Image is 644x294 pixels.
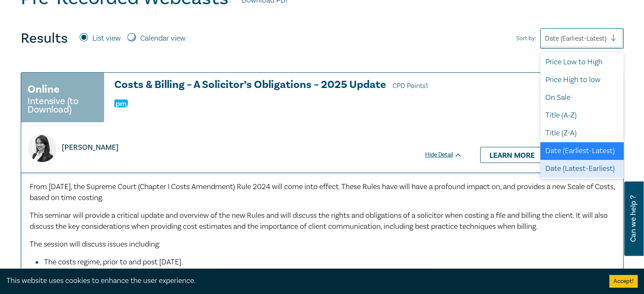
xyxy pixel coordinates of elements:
[629,187,637,251] span: Can we help ?
[30,211,608,231] span: This seminar will provide a critical update and overview of the new Rules and will discuss the ri...
[545,34,547,43] input: Sort by
[28,97,98,114] small: Intensive (to Download)
[30,239,160,249] span: The session will discuss issues including:
[609,275,638,288] button: Accept cookies
[62,142,119,153] p: [PERSON_NAME]
[540,53,624,71] div: Price Low to High
[114,79,462,92] a: Costs & Billing – A Solicitor’s Obligations – 2025 Update CPD Points1
[480,147,544,163] a: Learn more
[425,151,472,159] div: Hide Detail
[140,33,185,44] label: Calendar view
[92,33,121,44] label: List view
[28,134,56,162] img: https://s3.ap-southeast-2.amazonaws.com/leo-cussen-store-production-content/Contacts/Dipal%20Pras...
[540,71,624,89] div: Price High to low
[540,124,624,142] div: Title (Z-A)
[30,182,615,203] span: From [DATE], the Supreme Court (Chapter I Costs Amendment) Rule 2024 will come into effect. These...
[21,30,68,47] h4: Results
[114,99,128,107] img: Practice Management & Business Skills
[392,82,428,90] span: CPD Points 1
[6,275,597,286] div: This website uses cookies to enhance the user experience.
[21,55,624,66] div: Hide All Details
[540,89,624,107] div: On Sale
[540,142,624,160] div: Date (Earliest-Latest)
[43,268,227,278] span: The new Scale of costs for recovery of party/party costs.
[114,79,462,92] h3: Costs & Billing – A Solicitor’s Obligations – 2025 Update
[540,160,624,178] div: Date (Latest-Earliest)
[516,34,536,43] span: Sort by:
[44,257,183,267] span: The costs regime, prior to and post [DATE].
[28,82,60,97] h3: Online
[540,107,624,124] div: Title (A-Z)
